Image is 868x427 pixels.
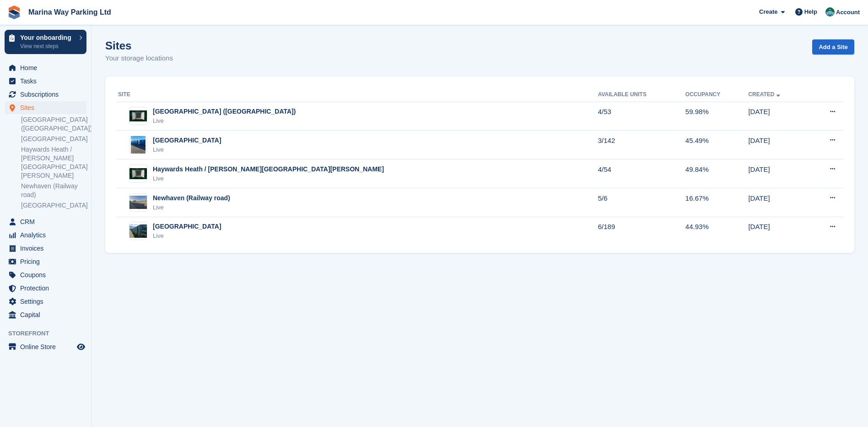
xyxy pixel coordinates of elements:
[685,131,749,159] td: 45.49%
[21,115,86,133] a: [GEOGRAPHIC_DATA] ([GEOGRAPHIC_DATA])
[5,61,86,74] a: menu
[20,61,75,74] span: Home
[20,42,75,50] p: View next steps
[20,229,75,241] span: Analytics
[7,5,21,19] img: stora-icon-8386f47178a22dfd0bd8f6a31ec36ba5ce8667c1dd55bd0f319d3a0aa187defe.svg
[5,255,86,268] a: menu
[20,34,75,41] p: Your onboarding
[598,131,685,159] td: 3/142
[5,295,86,308] a: menu
[685,88,749,102] th: Occupancy
[812,39,854,55] a: Add a Site
[20,242,75,255] span: Invoices
[153,164,384,174] div: Haywards Heath / [PERSON_NAME][GEOGRAPHIC_DATA][PERSON_NAME]
[153,136,221,145] div: [GEOGRAPHIC_DATA]
[804,7,817,16] span: Help
[129,168,147,179] img: Image of Haywards Heath / Burgess Hill site
[129,196,147,209] img: Image of Newhaven (Railway road) site
[598,217,685,245] td: 6/189
[5,75,86,88] a: menu
[153,193,230,203] div: Newhaven (Railway road)
[5,340,86,353] a: menu
[825,7,835,16] img: Paul Lewis
[748,159,809,188] td: [DATE]
[5,88,86,101] a: menu
[20,308,75,321] span: Capital
[685,102,749,131] td: 59.98%
[153,203,230,212] div: Live
[598,102,685,131] td: 4/53
[20,88,75,101] span: Subscriptions
[748,102,809,131] td: [DATE]
[759,7,777,16] span: Create
[153,231,221,241] div: Live
[20,295,75,308] span: Settings
[20,215,75,228] span: CRM
[129,110,147,121] img: Image of Newhaven (Beach Road) site
[5,101,86,114] a: menu
[685,159,749,188] td: 49.84%
[5,242,86,255] a: menu
[153,107,296,116] div: [GEOGRAPHIC_DATA] ([GEOGRAPHIC_DATA])
[20,255,75,268] span: Pricing
[153,116,296,126] div: Live
[20,340,75,353] span: Online Store
[20,282,75,295] span: Protection
[685,217,749,245] td: 44.93%
[75,341,86,352] a: Preview store
[5,229,86,241] a: menu
[20,268,75,281] span: Coupons
[153,174,384,183] div: Live
[598,159,685,188] td: 4/54
[748,217,809,245] td: [DATE]
[21,135,86,143] a: [GEOGRAPHIC_DATA]
[21,145,86,180] a: Haywards Heath / [PERSON_NAME][GEOGRAPHIC_DATA][PERSON_NAME]
[748,131,809,159] td: [DATE]
[131,136,146,154] img: Image of Peacehaven site
[5,308,86,321] a: menu
[153,145,221,154] div: Live
[598,188,685,217] td: 5/6
[20,101,75,114] span: Sites
[5,268,86,281] a: menu
[5,215,86,228] a: menu
[116,88,598,102] th: Site
[153,222,221,231] div: [GEOGRAPHIC_DATA]
[21,201,86,210] a: [GEOGRAPHIC_DATA]
[8,329,91,338] span: Storefront
[21,182,86,199] a: Newhaven (Railway road)
[685,188,749,217] td: 16.67%
[105,53,173,64] p: Your storage locations
[25,5,115,20] a: Marina Way Parking Ltd
[105,39,173,52] h1: Sites
[748,188,809,217] td: [DATE]
[5,282,86,295] a: menu
[20,75,75,88] span: Tasks
[748,91,782,98] a: Created
[129,224,147,238] img: Image of Brighton site
[836,8,860,17] span: Account
[598,88,685,102] th: Available Units
[5,30,86,54] a: Your onboarding View next steps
